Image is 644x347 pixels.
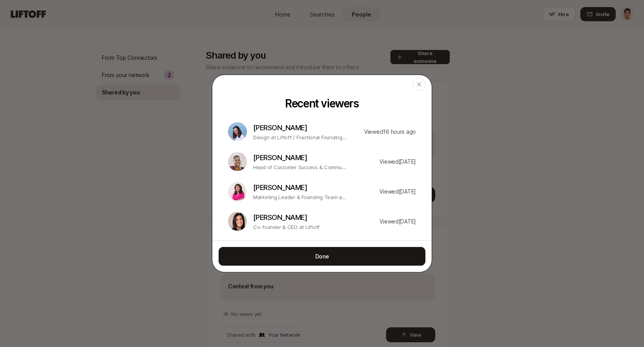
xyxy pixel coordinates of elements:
p: Co-founder & CEO at Liftoff [253,223,320,231]
p: [PERSON_NAME] [253,212,320,223]
img: 71d7b91d_d7cb_43b4_a7ea_a9b2f2cc6e03.jpg [228,212,247,231]
p: [PERSON_NAME] [253,152,348,163]
span: Viewed [379,218,398,225]
span: Viewed [379,158,398,165]
p: [DATE] [379,187,416,196]
img: dbb69939_042d_44fe_bb10_75f74df84f7f.jpg [228,152,247,171]
span: Viewed [364,128,383,135]
span: Viewed [379,188,398,195]
p: [PERSON_NAME] [253,122,348,133]
p: Recent viewers [285,97,359,110]
p: Design at Liftoff / Fractional Founding Designer [253,133,348,141]
p: [PERSON_NAME] [253,182,348,193]
button: Done [219,247,425,266]
img: 9e09e871_5697_442b_ae6e_b16e3f6458f8.jpg [228,182,247,201]
p: 16 hours ago [364,127,416,137]
p: Head of Customer Success & Community @ Liftoff [253,163,348,171]
p: [DATE] [379,217,416,226]
p: Marketing Leader & Founding Team at Liftoff [253,193,348,201]
img: 3b21b1e9_db0a_4655_a67f_ab9b1489a185.jpg [228,122,247,141]
p: [DATE] [379,157,416,166]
